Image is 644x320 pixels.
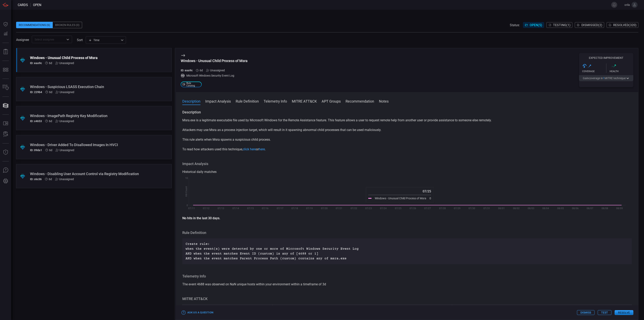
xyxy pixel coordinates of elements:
[181,59,248,63] div: Windows - Unusual Child Process of Msra
[49,178,52,181] span: Aug 12, 2025 11:11 AM
[582,70,606,73] div: Coverage
[200,69,203,72] span: Aug 12, 2025 11:12 AM
[232,207,239,210] text: 07/14
[613,23,637,27] span: Resolved ( 320 )
[292,99,317,103] button: MITRE ATT&CK
[185,177,188,180] text: 10
[483,207,490,210] text: 07/31
[182,147,632,152] p: To read how attackers used this technique, or .
[264,99,287,103] button: Telemetry Info
[619,3,630,6] span: orila
[30,119,42,123] h5: ID: c4653
[182,274,632,279] h3: Telemetry Info
[49,61,52,65] span: Aug 12, 2025 11:12 AM
[205,99,231,103] button: Impact Analysis
[30,85,142,89] div: Windows - Suspicious LSASS Execution Chain
[346,99,374,103] button: Recommendation
[182,128,632,132] p: Attackers may use Msra as a process injection target, which will result in it spawning abnormal c...
[16,22,53,28] div: Recommendations (6)
[30,172,142,176] div: Windows - Disabling User Account Control via Registry Modification
[259,147,265,151] a: here
[181,74,248,78] div: Microsoft Windows Security Event Log
[1,148,10,157] button: Threat Intelligence
[77,38,83,42] label: sort
[236,99,259,103] button: Rule Definition
[272,304,452,314] div: Techniques
[33,3,41,7] span: open
[1,119,10,128] button: Rule Catalog
[182,118,632,123] p: Msra.exe is a legitimate executable file used by Microsoft Windows for the Remote Assistance feat...
[49,149,52,152] span: Aug 12, 2025 11:11 AM
[53,22,82,28] div: Broken Rules (0)
[277,207,283,210] text: 07/17
[182,137,632,142] p: This rule alerts when Msra spawns a suspicious child process.
[185,186,188,197] text: Hit Count
[528,207,534,210] text: 08/03
[206,69,225,72] div: Unassigned
[510,23,520,27] span: Status:
[498,207,505,210] text: 08/01
[587,207,593,210] text: 08/07
[181,69,193,72] h5: ID: eaa9c
[182,304,272,314] div: Tactics
[380,207,387,210] text: 07/24
[30,143,142,147] div: Windows - Driver Added To Disallowed Images In HVCI
[321,207,328,210] text: 07/20
[49,119,52,123] span: Aug 12, 2025 11:11 AM
[262,207,268,210] text: 07/16
[542,207,549,210] text: 08/04
[322,99,341,103] button: APT Groups
[1,19,10,29] button: Dashboard
[30,61,42,65] h5: ID: eaa9c
[30,56,142,60] div: Windows - Unusual Child Process of Msra
[1,130,10,139] button: ALERT ANALYSIS
[1,65,10,75] button: MITRE - Detection Posture
[1,165,10,175] button: Ask Us A Question
[182,230,632,235] h3: Rule Definition
[30,90,42,94] h5: ID: 229b4
[602,207,608,210] text: 08/08
[610,70,634,73] div: Health
[203,207,210,210] text: 07/12
[523,22,544,28] button: Open(5)
[598,310,611,315] button: Test
[181,310,214,316] button: Ask Us a Question
[603,77,605,80] span: 1
[55,178,74,181] div: Unassigned
[581,23,602,27] span: Dismissed ( 2 )
[1,101,10,110] button: Cards
[30,178,42,181] h5: ID: c6c36
[306,207,313,210] text: 07/19
[1,176,10,186] button: Preferences
[616,207,623,210] text: 08/09
[553,23,571,27] span: Testing ( 1 )
[56,90,74,94] div: Unassigned
[218,207,224,210] text: 07/13
[243,147,256,151] a: click here
[1,29,10,39] button: Detections
[454,207,460,210] text: 07/29
[55,119,74,123] div: Unassigned
[469,207,475,210] text: 07/30
[49,90,52,94] span: Aug 12, 2025 11:11 AM
[182,99,200,103] button: Description
[182,296,632,301] h3: MITRE ATT&CK
[291,207,298,210] text: 07/18
[186,82,200,87] span: Rule Catalog
[182,161,632,166] h3: Impact Analysis
[579,75,633,81] button: Gaincoverage in1MITRE technique
[55,61,74,65] div: Unassigned
[182,110,632,115] h3: Description
[579,56,633,59] h5: Expected Improvement
[89,38,120,42] div: Time
[439,207,446,210] text: 07/28
[30,149,42,152] h5: ID: 09da1
[410,207,416,210] text: 07/26
[379,99,389,103] button: Notes
[424,207,431,210] text: 07/27
[607,22,638,28] button: Resolved(320)
[1,47,10,57] button: Reports
[187,204,188,207] text: 0
[247,207,254,210] text: 07/15
[336,207,342,210] text: 07/21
